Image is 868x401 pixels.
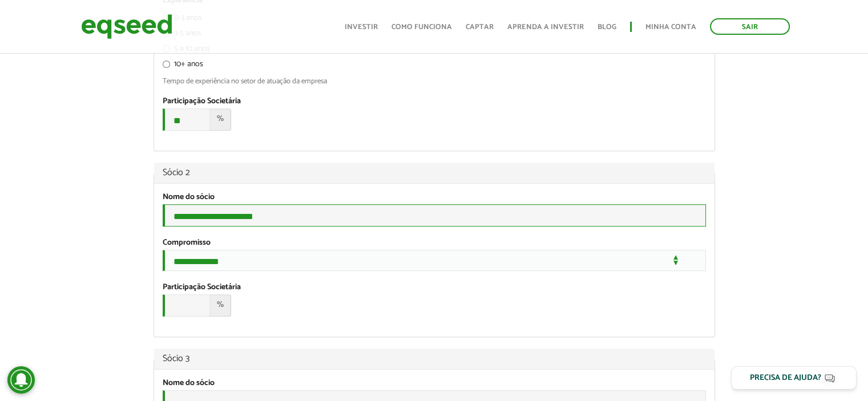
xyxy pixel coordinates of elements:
label: Participação Societária [163,283,241,291]
a: Sair [710,18,790,35]
label: Nome do sócio [163,379,215,387]
a: Captar [466,23,494,31]
a: Como funciona [391,23,452,31]
span: Sócio 2 [163,165,190,180]
label: Participação Societária [163,98,241,106]
input: 10+ anos [163,60,170,68]
span: % [210,108,231,131]
a: Minha conta [645,23,696,31]
label: Nome do sócio [163,193,215,201]
a: Blog [597,23,616,31]
div: Tempo de experiência no setor de atuação da empresa [163,78,706,85]
span: Sócio 3 [163,351,189,366]
label: 10+ anos [163,60,203,72]
a: Aprenda a investir [507,23,584,31]
label: Compromisso [163,239,211,247]
img: EqSeed [81,11,172,42]
a: Investir [345,23,378,31]
span: % [210,294,231,317]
